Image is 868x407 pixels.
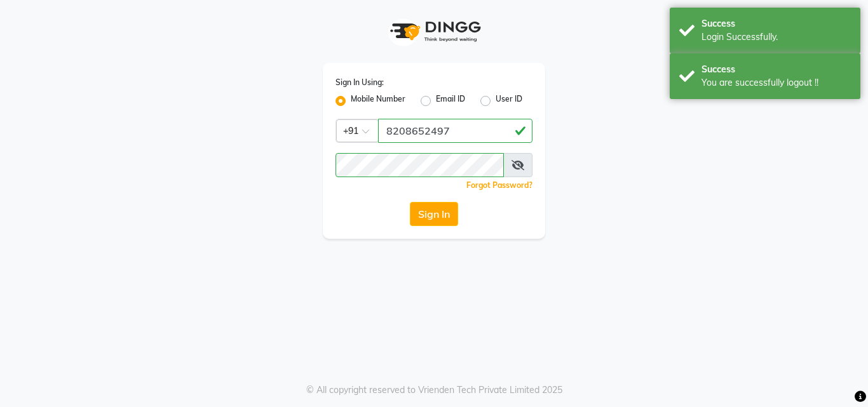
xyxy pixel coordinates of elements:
[702,30,851,44] div: Login Successfully.
[378,119,532,143] input: Username
[496,93,522,109] label: User ID
[410,202,458,226] button: Sign In
[702,63,851,76] div: Success
[702,76,851,90] div: You are successfully logout !!
[466,180,532,190] a: Forgot Password?
[436,93,465,109] label: Email ID
[336,153,504,177] input: Username
[351,93,405,109] label: Mobile Number
[383,13,485,50] img: logo1.svg
[336,77,384,88] label: Sign In Using:
[702,17,851,30] div: Success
